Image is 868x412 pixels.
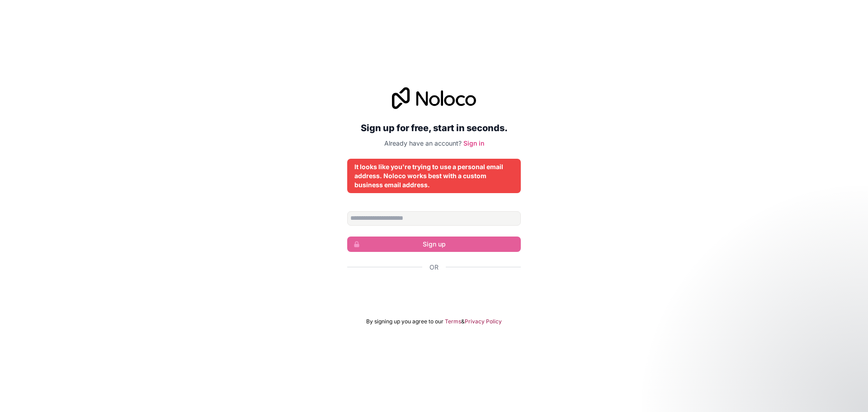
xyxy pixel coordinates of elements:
[687,344,868,407] iframe: Intercom notifications message
[366,318,443,325] span: By signing up you agree to our
[384,139,462,147] span: Already have an account?
[347,211,521,226] input: Email address
[445,318,461,325] a: Terms
[347,237,521,252] button: Sign up
[347,120,521,136] h2: Sign up for free, start in seconds.
[463,139,484,147] a: Sign in
[465,318,502,325] a: Privacy Policy
[429,263,439,272] span: Or
[461,318,465,325] span: &
[354,162,514,189] div: It looks like you're trying to use a personal email address. Noloco works best with a custom busi...
[343,282,525,302] iframe: Botón Iniciar sesión con Google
